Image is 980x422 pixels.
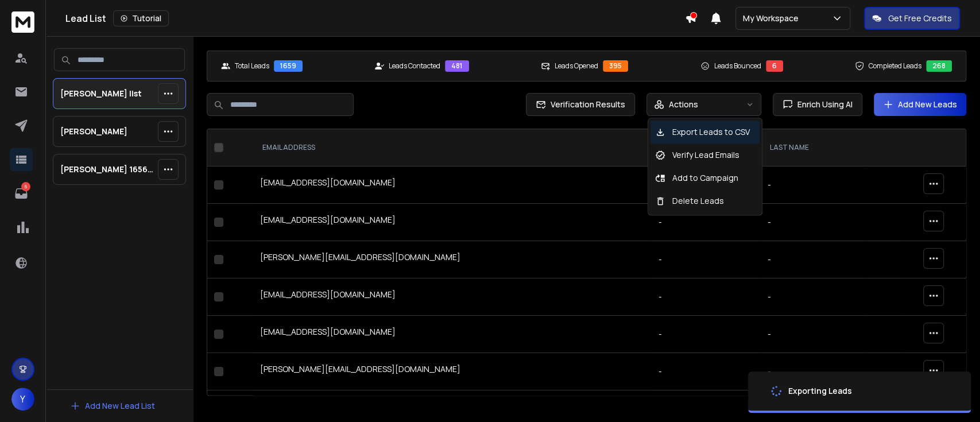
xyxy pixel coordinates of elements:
[60,164,153,175] p: [PERSON_NAME] 1656 cleaned
[883,99,957,110] a: Add New Leads
[555,61,598,71] p: Leads Opened
[546,99,625,110] span: Verification Results
[874,93,966,116] button: Add New Leads
[61,394,164,417] button: Add New Lead List
[714,61,761,71] p: Leads Bounced
[761,204,867,241] td: -
[788,385,852,397] div: Exporting Leads
[766,60,783,72] div: 6
[260,363,645,380] div: [PERSON_NAME][EMAIL_ADDRESS][DOMAIN_NAME]
[21,182,30,191] p: 6
[253,129,652,167] th: EMAIL ADDRESS
[670,170,741,186] p: Add to Campaign
[761,278,867,316] td: -
[652,204,761,241] td: -
[864,7,960,30] button: Get Free Credits
[670,193,726,209] p: Delete Leads
[113,10,169,26] button: Tutorial
[888,13,952,24] p: Get Free Credits
[260,326,645,342] div: [EMAIL_ADDRESS][DOMAIN_NAME]
[260,214,645,230] div: [EMAIL_ADDRESS][DOMAIN_NAME]
[445,60,469,72] div: 481
[743,13,803,24] p: My Workspace
[773,93,862,116] button: Enrich Using AI
[761,353,867,390] td: -
[65,10,685,26] div: Lead List
[761,129,867,167] th: LAST NAME
[761,241,867,278] td: -
[761,316,867,353] td: -
[11,388,34,411] button: Y
[652,241,761,278] td: -
[260,251,645,268] div: [PERSON_NAME][EMAIL_ADDRESS][DOMAIN_NAME]
[60,88,142,99] p: [PERSON_NAME] list
[652,278,761,316] td: -
[60,126,127,137] p: [PERSON_NAME]
[526,93,635,116] button: Verification Results
[761,167,867,204] td: -
[260,289,645,305] div: [EMAIL_ADDRESS][DOMAIN_NAME]
[670,147,742,163] p: Verify Lead Emails
[793,99,853,110] span: Enrich Using AI
[670,124,752,140] p: Export Leads to CSV
[869,61,921,71] p: Completed Leads
[235,61,269,71] p: Total Leads
[652,353,761,390] td: -
[669,99,698,110] p: Actions
[260,177,645,193] div: [EMAIL_ADDRESS][DOMAIN_NAME]
[389,61,440,71] p: Leads Contacted
[926,60,952,72] div: 268
[274,60,303,72] div: 1659
[652,316,761,353] td: -
[10,182,33,205] a: 6
[603,60,628,72] div: 395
